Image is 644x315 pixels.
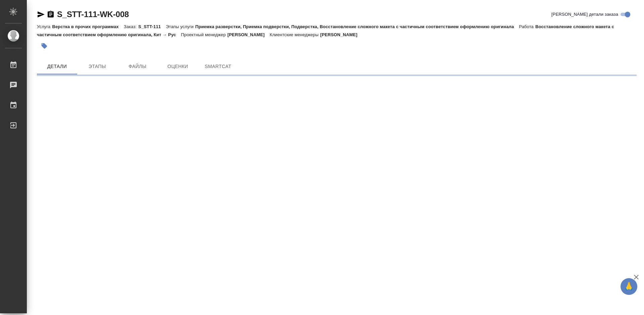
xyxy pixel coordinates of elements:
button: 🙏 [621,278,637,295]
p: Работа [519,24,535,29]
p: Проектный менеджер [181,32,227,37]
button: Добавить тэг [37,39,52,53]
a: S_STT-111-WK-008 [57,10,129,19]
p: [PERSON_NAME] [320,32,363,37]
p: Этапы услуги [166,24,195,29]
span: Оценки [162,62,194,71]
button: Скопировать ссылку [47,10,55,18]
p: Верстка в прочих программах [52,24,124,29]
p: S_STT-111 [138,24,166,29]
p: Клиентские менеджеры [270,32,320,37]
p: Услуга [37,24,52,29]
span: Этапы [81,62,113,71]
button: Скопировать ссылку для ЯМессенджера [37,10,45,18]
p: Приемка разверстки, Приемка подверстки, Подверстка, Восстановление сложного макета с частичным со... [195,24,519,29]
p: [PERSON_NAME] [227,32,270,37]
span: [PERSON_NAME] детали заказа [551,11,618,18]
span: SmartCat [202,62,234,71]
span: 🙏 [623,279,635,294]
span: Детали [41,62,73,71]
span: Файлы [121,62,154,71]
p: Заказ: [124,24,138,29]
